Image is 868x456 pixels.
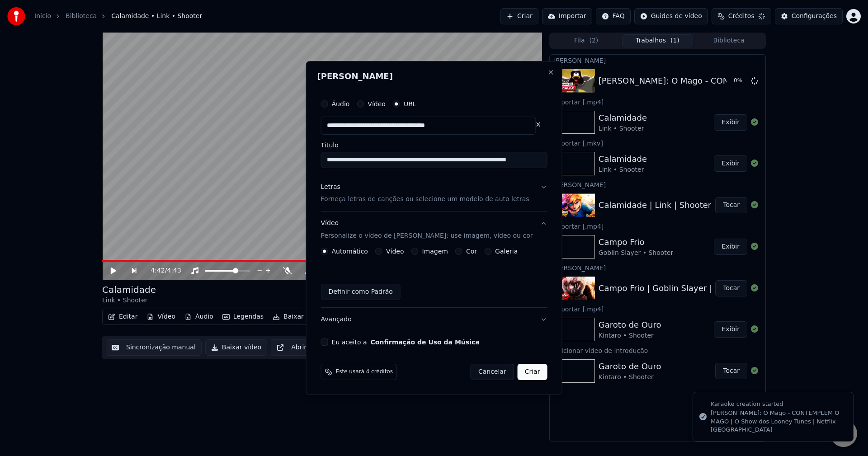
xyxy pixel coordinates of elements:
label: Áudio [332,101,350,107]
button: Criar [518,364,547,380]
div: Letras [321,183,340,192]
label: URL [404,101,416,107]
div: Vídeo [321,219,533,241]
label: Automático [332,248,368,254]
label: Vídeo [368,101,386,107]
label: Título [321,142,547,148]
label: Imagem [422,248,448,254]
span: Este usará 4 créditos [336,368,393,376]
button: VídeoPersonalize o vídeo de [PERSON_NAME]: use imagem, vídeo ou cor [321,212,547,248]
label: Eu aceito a [332,339,480,345]
div: VídeoPersonalize o vídeo de [PERSON_NAME]: use imagem, vídeo ou cor [321,248,547,307]
button: Cancelar [471,364,514,380]
button: LetrasForneça letras de canções ou selecione um modelo de auto letras [321,175,547,212]
label: Vídeo [386,248,404,254]
p: Forneça letras de canções ou selecione um modelo de auto letras [321,195,529,204]
button: Avançado [321,308,547,331]
label: Cor [466,248,477,254]
label: Galeria [495,248,518,254]
button: Definir como Padrão [321,284,401,300]
p: Personalize o vídeo de [PERSON_NAME]: use imagem, vídeo ou cor [321,231,533,240]
button: Eu aceito a [371,339,480,345]
h2: [PERSON_NAME] [317,72,551,80]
